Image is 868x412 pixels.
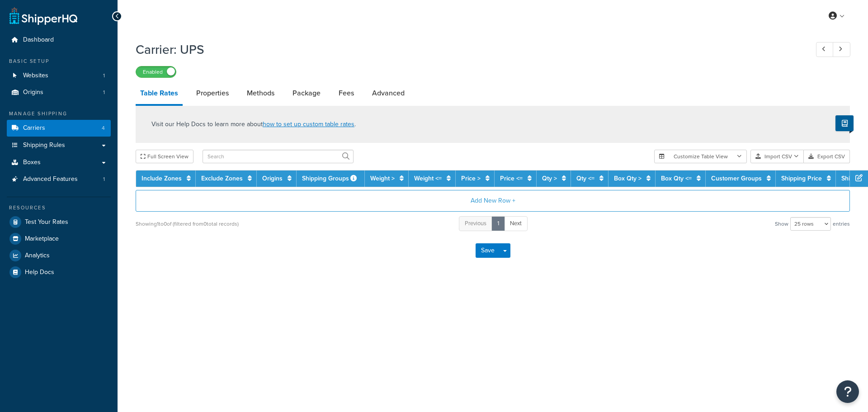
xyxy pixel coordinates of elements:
a: Box Qty > [614,174,642,183]
span: 4 [102,124,105,132]
span: Dashboard [23,36,54,44]
h1: Carrier: UPS [136,41,799,58]
a: Origins [262,174,283,183]
a: Weight > [370,174,395,183]
p: Visit our Help Docs to learn more about . [151,119,356,129]
div: Resources [7,204,111,212]
a: Previous Record [816,42,834,57]
a: Origins1 [7,84,111,101]
a: Properties [192,82,233,104]
li: Websites [7,67,111,84]
a: 1 [491,216,505,231]
a: Marketplace [7,231,111,247]
a: Include Zones [142,174,182,183]
span: entries [833,218,850,230]
span: Test Your Rates [25,218,68,226]
div: Manage Shipping [7,110,111,118]
input: Search [203,150,354,163]
a: Qty <= [576,174,594,183]
li: Origins [7,84,111,101]
a: Package [288,82,325,104]
a: Price <= [500,174,523,183]
span: Origins [23,89,43,96]
button: Customize Table View [654,150,747,163]
a: Help Docs [7,264,111,280]
a: Price > [461,174,481,183]
li: Advanced Features [7,171,111,188]
a: how to set up custom table rates [263,119,354,129]
span: Next [510,219,522,227]
label: Enabled [136,66,176,77]
span: Analytics [25,252,50,260]
span: 1 [103,89,105,96]
a: Methods [242,82,279,104]
a: Customer Groups [711,174,762,183]
a: Previous [459,216,492,231]
a: Advanced [368,82,409,104]
a: Fees [334,82,359,104]
span: 1 [103,72,105,80]
a: Shipping Price [781,174,822,183]
a: Advanced Features1 [7,171,111,188]
button: Add New Row + [136,190,850,212]
button: Open Resource Center [836,380,859,403]
span: Marketplace [25,235,59,243]
span: Show [775,218,788,230]
a: Dashboard [7,32,111,48]
span: Carriers [23,124,45,132]
a: Next Record [833,42,850,57]
a: Weight <= [414,174,442,183]
a: Shipping Rules [7,137,111,154]
span: Previous [465,219,486,227]
span: 1 [103,175,105,183]
div: Basic Setup [7,57,111,65]
a: Box Qty <= [661,174,692,183]
button: Show Help Docs [835,115,854,131]
span: Shipping Rules [23,142,65,149]
button: Full Screen View [136,150,193,163]
a: Test Your Rates [7,214,111,230]
button: Import CSV [750,150,804,163]
th: Shipping Groups [297,170,365,187]
span: Advanced Features [23,175,78,183]
span: Help Docs [25,269,54,276]
button: Export CSV [804,150,850,163]
a: Carriers4 [7,120,111,137]
button: Save [476,243,500,258]
a: Table Rates [136,82,183,106]
a: Next [504,216,528,231]
div: Showing 1 to 0 of (filtered from 0 total records) [136,218,239,230]
a: Analytics [7,247,111,264]
a: Websites1 [7,67,111,84]
span: Websites [23,72,48,80]
span: Boxes [23,159,41,166]
li: Carriers [7,120,111,137]
a: Boxes [7,154,111,171]
a: Exclude Zones [201,174,243,183]
a: Qty > [542,174,557,183]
